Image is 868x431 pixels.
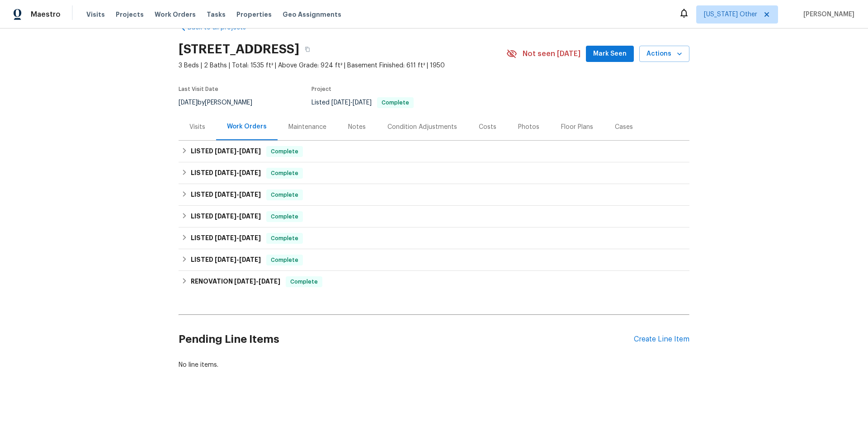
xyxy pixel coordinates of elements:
[234,278,256,284] span: [DATE]
[239,148,261,154] span: [DATE]
[259,278,280,284] span: [DATE]
[634,335,689,344] div: Create Line Item
[189,123,205,132] div: Visits
[215,191,261,198] span: -
[239,170,261,176] span: [DATE]
[215,235,261,241] span: -
[646,48,682,60] span: Actions
[215,256,261,263] span: -
[299,41,316,57] button: Copy Address
[215,256,236,263] span: [DATE]
[215,148,261,154] span: -
[179,162,689,184] div: LISTED [DATE]-[DATE]Complete
[518,123,539,132] div: Photos
[179,99,198,106] span: [DATE]
[179,249,689,271] div: LISTED [DATE]-[DATE]Complete
[639,46,689,62] button: Actions
[191,233,261,244] h6: LISTED
[239,235,261,241] span: [DATE]
[239,191,261,198] span: [DATE]
[86,10,105,19] span: Visits
[283,10,341,19] span: Geo Assignments
[179,184,689,206] div: LISTED [DATE]-[DATE]Complete
[191,189,261,200] h6: LISTED
[116,10,144,19] span: Projects
[311,99,414,106] span: Listed
[267,147,302,156] span: Complete
[331,99,350,106] span: [DATE]
[586,46,634,62] button: Mark Seen
[800,10,854,19] span: [PERSON_NAME]
[191,146,261,157] h6: LISTED
[215,213,236,219] span: [DATE]
[378,100,413,105] span: Complete
[155,10,196,19] span: Work Orders
[179,97,263,108] div: by [PERSON_NAME]
[207,11,226,18] span: Tasks
[267,169,302,178] span: Complete
[179,227,689,249] div: LISTED [DATE]-[DATE]Complete
[179,141,689,162] div: LISTED [DATE]-[DATE]Complete
[179,360,689,369] div: No line items.
[215,170,236,176] span: [DATE]
[215,213,261,219] span: -
[615,123,633,132] div: Cases
[215,235,236,241] span: [DATE]
[191,276,280,287] h6: RENOVATION
[179,86,218,92] span: Last Visit Date
[239,213,261,219] span: [DATE]
[179,206,689,227] div: LISTED [DATE]-[DATE]Complete
[704,10,757,19] span: [US_STATE] Other
[593,48,627,60] span: Mark Seen
[331,99,372,106] span: -
[179,45,299,54] h2: [STREET_ADDRESS]
[31,10,61,19] span: Maestro
[227,122,267,131] div: Work Orders
[191,255,261,265] h6: LISTED
[267,234,302,243] span: Complete
[288,123,326,132] div: Maintenance
[311,86,331,92] span: Project
[348,123,366,132] div: Notes
[561,123,593,132] div: Floor Plans
[267,212,302,221] span: Complete
[215,191,236,198] span: [DATE]
[236,10,272,19] span: Properties
[267,256,302,265] span: Complete
[353,99,372,106] span: [DATE]
[387,123,457,132] div: Condition Adjustments
[267,190,302,199] span: Complete
[234,278,280,284] span: -
[215,170,261,176] span: -
[191,211,261,222] h6: LISTED
[287,277,321,286] span: Complete
[191,168,261,179] h6: LISTED
[523,49,580,58] span: Not seen [DATE]
[215,148,236,154] span: [DATE]
[179,318,634,360] h2: Pending Line Items
[479,123,496,132] div: Costs
[179,61,506,70] span: 3 Beds | 2 Baths | Total: 1535 ft² | Above Grade: 924 ft² | Basement Finished: 611 ft² | 1950
[239,256,261,263] span: [DATE]
[179,271,689,293] div: RENOVATION [DATE]-[DATE]Complete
